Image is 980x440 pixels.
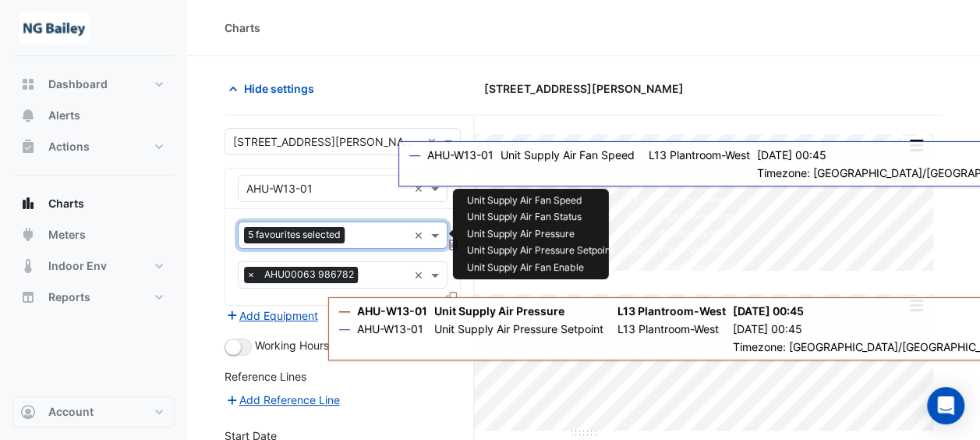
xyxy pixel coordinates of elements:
app-icon: Indoor Env [20,258,36,274]
span: Choose Function [447,238,461,251]
app-icon: Charts [20,196,36,211]
span: × [244,267,258,282]
button: Add Equipment [225,307,319,325]
td: L13 [621,192,653,209]
span: Clear [414,180,427,197]
span: Clear [414,267,427,283]
button: More Options [900,136,932,155]
td: L13 [621,243,653,260]
span: Clear [427,133,440,150]
span: Actions [48,139,90,154]
td: Unit Supply Air Pressure Setpoint [459,243,621,260]
td: Plantroom-West [653,243,740,260]
button: Actions [12,131,175,162]
td: Unit Supply Air Fan Enable [459,259,621,276]
span: Reports [48,289,90,305]
td: L13 [621,225,653,243]
td: Plantroom-West [653,209,740,226]
app-icon: Reports [20,289,36,305]
td: Unit Supply Air Fan Status [459,209,621,226]
span: Indoor Env [48,258,107,274]
span: AHU00063 986782 [260,267,358,282]
app-icon: Actions [20,139,36,154]
button: Charts [12,188,175,219]
td: L13 [621,209,653,226]
button: Meters [12,219,175,250]
button: Hide settings [225,75,324,102]
td: Plantroom-West [653,259,740,276]
span: Meters [48,227,86,243]
span: Hide settings [244,80,314,97]
img: Company Logo [19,12,89,44]
app-icon: Alerts [20,108,36,123]
div: Open Intercom Messenger [927,387,964,424]
span: Clone Favourites and Tasks from this Equipment to other Equipment [446,290,457,303]
button: Dashboard [12,69,175,100]
span: Account [48,404,94,420]
app-icon: Meters [20,227,36,243]
td: Unit Supply Air Fan Speed [459,192,621,209]
span: Alerts [48,108,80,123]
app-icon: Dashboard [20,76,36,92]
button: Account [12,396,175,428]
span: 5 favourites selected [244,227,345,243]
span: Charts [48,196,84,211]
label: Reference Lines [225,368,306,385]
button: Alerts [12,100,175,131]
div: Charts [225,20,260,36]
td: Plantroom-West [653,225,740,243]
span: Working Hours [255,339,329,352]
button: Reports [12,282,175,313]
td: Plantroom-West [653,192,740,209]
button: More Options [900,296,932,315]
button: Indoor Env [12,250,175,282]
td: L13 [621,259,653,276]
td: Unit Supply Air Pressure [459,225,621,243]
span: Dashboard [48,76,108,92]
span: Clear [414,227,427,243]
span: [STREET_ADDRESS][PERSON_NAME] [484,80,684,97]
button: Add Reference Line [225,391,341,409]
